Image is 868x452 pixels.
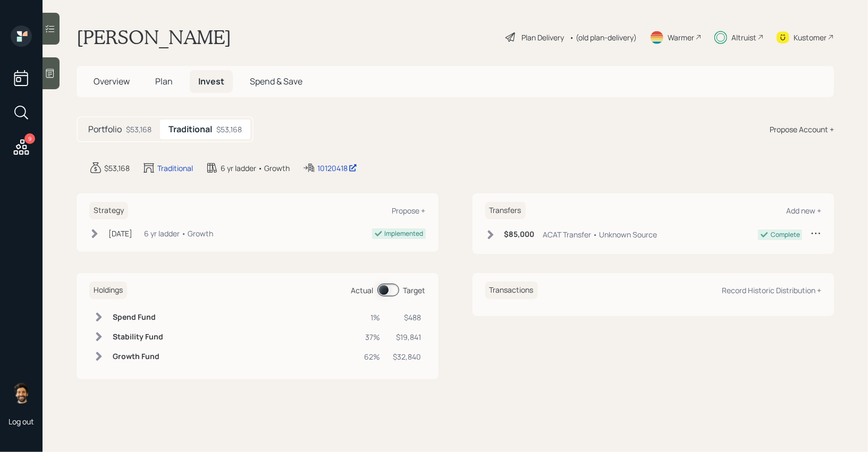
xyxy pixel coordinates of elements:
div: Implemented [385,229,424,238]
span: Overview [94,75,130,87]
div: [DATE] [108,228,132,239]
div: Warmer [668,32,694,43]
div: Target [403,285,426,296]
div: Kustomer [794,32,827,43]
span: Invest [198,75,224,87]
div: $53,168 [126,124,151,135]
div: 10120418 [317,163,357,174]
div: Complete [771,230,800,240]
div: Record Historic Distribution + [722,285,821,295]
div: 62% [365,351,381,362]
h5: Portfolio [88,124,122,134]
img: eric-schwartz-headshot.png [11,382,32,404]
div: 6 yr ladder • Growth [144,228,213,239]
h6: Transactions [485,282,538,299]
div: $19,841 [393,331,422,343]
div: 1% [365,312,381,323]
div: $32,840 [393,351,422,362]
div: Plan Delivery [521,32,564,43]
h6: Holdings [89,282,127,299]
div: Add new + [786,206,821,216]
h6: Growth Fund [113,352,163,361]
div: 6 yr ladder • Growth [221,163,290,174]
div: 9 [24,133,35,144]
div: ACAT Transfer • Unknown Source [543,229,658,240]
div: • (old plan-delivery) [569,32,637,43]
div: Actual [351,285,374,296]
div: Log out [9,416,34,427]
h6: Stability Fund [113,332,163,342]
span: Spend & Save [250,75,302,87]
span: Plan [155,75,173,87]
div: $488 [393,312,422,323]
h6: Transfers [485,202,526,219]
h6: $85,000 [504,230,535,239]
h6: Strategy [89,202,128,219]
div: $53,168 [104,163,130,174]
div: Propose + [392,206,426,216]
h1: [PERSON_NAME] [77,25,231,49]
h6: Spend Fund [113,313,163,322]
div: Traditional [157,163,193,174]
h5: Traditional [168,124,212,134]
div: Propose Account + [770,124,834,135]
div: 37% [365,331,381,343]
div: Altruist [731,32,756,43]
div: $53,168 [216,124,242,135]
